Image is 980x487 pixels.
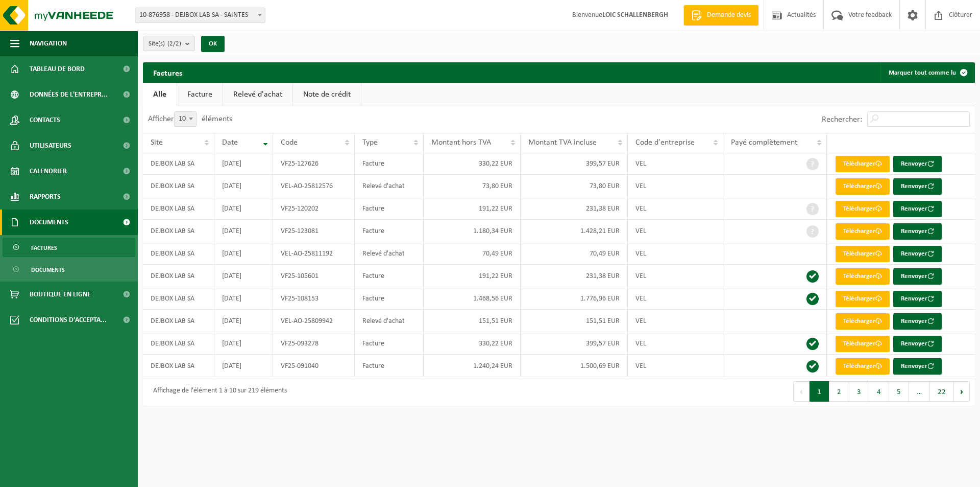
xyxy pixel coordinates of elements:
span: Contacts [30,107,60,133]
span: Payé complètement [731,138,797,147]
button: Renvoyer [893,223,942,240]
td: Facture [355,220,424,242]
a: Télécharger [836,156,890,172]
td: VEL [628,332,723,355]
td: 73,80 EUR [521,175,628,197]
a: Télécharger [836,358,890,375]
td: VF25-127626 [273,152,355,175]
span: Utilisateurs [30,133,71,158]
td: 191,22 EUR [424,265,521,287]
span: Code d'entreprise [635,138,695,147]
td: DEJBOX LAB SA [143,197,214,220]
td: DEJBOX LAB SA [143,175,214,197]
td: [DATE] [214,197,273,220]
td: VF25-105601 [273,265,355,287]
td: DEJBOX LAB SA [143,287,214,310]
td: DEJBOX LAB SA [143,310,214,332]
a: Télécharger [836,313,890,330]
td: Facture [355,197,424,220]
span: Site(s) [149,36,181,52]
span: Données de l'entrepr... [30,82,108,107]
a: Relevé d'achat [223,83,292,106]
h2: Factures [143,62,192,82]
span: Date [222,138,238,147]
button: Renvoyer [893,178,942,195]
td: VEL [628,355,723,377]
td: 330,22 EUR [424,332,521,355]
span: Montant hors TVA [431,138,491,147]
span: Documents [30,210,68,235]
a: Documents [3,260,135,279]
td: VEL [628,287,723,310]
td: Relevé d'achat [355,175,424,197]
td: Facture [355,332,424,355]
td: [DATE] [214,332,273,355]
td: VF25-108153 [273,287,355,310]
td: [DATE] [214,310,273,332]
span: Code [281,138,298,147]
td: 1.240,24 EUR [424,355,521,377]
a: Demande devis [683,5,758,26]
span: 10 [174,111,197,127]
td: 399,57 EUR [521,332,628,355]
td: [DATE] [214,355,273,377]
td: Relevé d'achat [355,310,424,332]
a: Télécharger [836,178,890,195]
a: Factures [3,238,135,257]
span: Documents [31,260,65,280]
span: Conditions d'accepta... [30,307,107,333]
span: Rapports [30,184,61,210]
span: … [909,381,930,402]
td: 151,51 EUR [521,310,628,332]
button: Renvoyer [893,268,942,285]
td: 1.180,34 EUR [424,220,521,242]
a: Télécharger [836,223,890,240]
td: 1.500,69 EUR [521,355,628,377]
strong: LOIC SCHALLENBERGH [602,11,668,19]
td: 1.776,96 EUR [521,287,628,310]
count: (2/2) [167,40,181,47]
td: [DATE] [214,152,273,175]
td: Facture [355,265,424,287]
td: 1.468,56 EUR [424,287,521,310]
button: 5 [889,381,909,402]
button: Marquer tout comme lu [880,62,974,83]
td: VEL [628,152,723,175]
td: 399,57 EUR [521,152,628,175]
td: Relevé d'achat [355,242,424,265]
td: 1.428,21 EUR [521,220,628,242]
button: 3 [849,381,869,402]
button: Renvoyer [893,291,942,307]
button: 1 [810,381,829,402]
button: Renvoyer [893,358,942,375]
td: Facture [355,152,424,175]
button: Next [954,381,970,402]
a: Télécharger [836,336,890,352]
button: Previous [793,381,810,402]
td: VF25-120202 [273,197,355,220]
span: Demande devis [704,10,753,20]
td: [DATE] [214,175,273,197]
button: Renvoyer [893,201,942,217]
td: DEJBOX LAB SA [143,242,214,265]
td: VF25-123081 [273,220,355,242]
td: DEJBOX LAB SA [143,265,214,287]
span: Montant TVA incluse [528,138,597,147]
td: VEL-AO-25809942 [273,310,355,332]
td: 330,22 EUR [424,152,521,175]
a: Note de crédit [293,83,361,106]
td: DEJBOX LAB SA [143,152,214,175]
td: [DATE] [214,265,273,287]
button: Renvoyer [893,156,942,172]
td: VEL [628,265,723,287]
td: VEL [628,197,723,220]
a: Télécharger [836,268,890,285]
button: Site(s)(2/2) [143,36,195,51]
td: VEL-AO-25811192 [273,242,355,265]
td: VF25-093278 [273,332,355,355]
td: VF25-091040 [273,355,355,377]
td: [DATE] [214,287,273,310]
span: 10-876958 - DEJBOX LAB SA - SAINTES [135,8,265,23]
a: Facture [177,83,223,106]
button: Renvoyer [893,313,942,330]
